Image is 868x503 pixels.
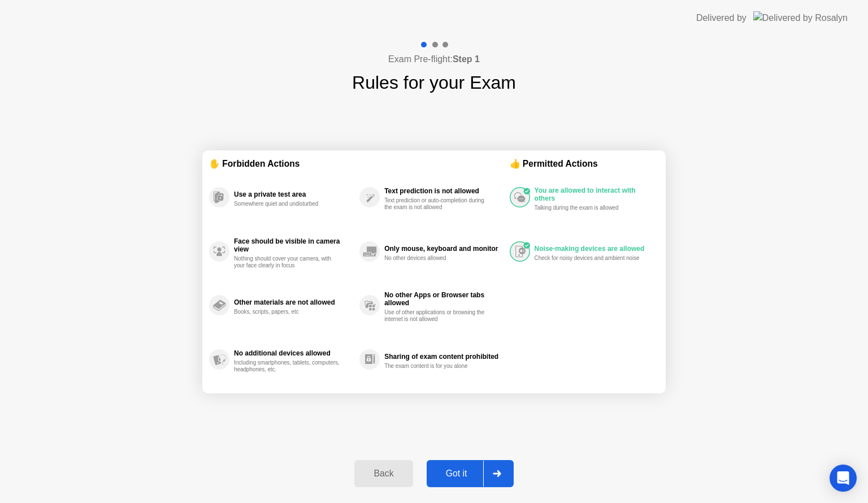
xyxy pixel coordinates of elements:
div: Use of other applications or browsing the internet is not allowed [384,309,491,323]
div: No other Apps or Browser tabs allowed [384,291,504,307]
div: Open Intercom Messenger [830,465,857,492]
div: Check for noisy devices and ambient noise [535,255,641,262]
div: The exam content is for you alone [384,363,491,370]
div: Sharing of exam content prohibited [384,353,504,361]
div: Use a private test area [234,190,354,198]
h1: Rules for your Exam [352,69,516,96]
div: Books, scripts, papers, etc [234,309,341,315]
h4: Exam Pre-flight: [388,53,480,66]
div: Only mouse, keyboard and monitor [384,245,504,253]
div: No other devices allowed [384,255,491,262]
div: Nothing should cover your camera, with your face clearly in focus [234,255,341,269]
button: Got it [427,460,514,487]
div: 👍 Permitted Actions [510,157,659,170]
b: Step 1 [453,54,480,64]
div: Got it [430,469,483,479]
div: Text prediction is not allowed [384,187,504,195]
button: Back [354,460,413,487]
div: Somewhere quiet and undisturbed [234,201,341,207]
div: Talking during the exam is allowed [535,205,641,211]
div: Face should be visible in camera view [234,237,354,253]
div: ✋ Forbidden Actions [209,157,510,170]
div: Noise-making devices are allowed [535,245,653,253]
img: Delivered by Rosalyn [753,11,848,24]
div: Back [358,469,409,479]
div: Text prediction or auto-completion during the exam is not allowed [384,197,491,211]
div: Delivered by [696,11,747,25]
div: Including smartphones, tablets, computers, headphones, etc. [234,359,341,373]
div: No additional devices allowed [234,349,354,357]
div: You are allowed to interact with others [535,187,653,202]
div: Other materials are not allowed [234,298,354,306]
